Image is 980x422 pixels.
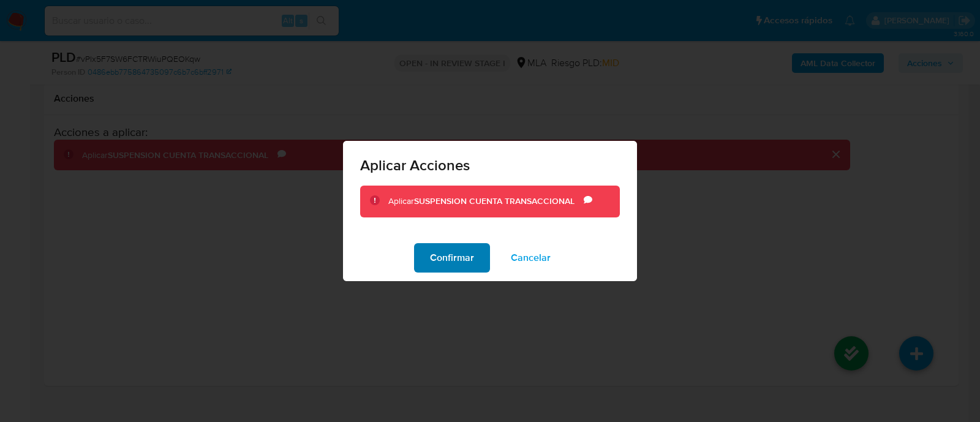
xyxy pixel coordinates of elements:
[414,243,490,273] button: Confirmar
[388,195,584,208] div: Aplicar
[414,195,575,207] b: SUSPENSION CUENTA TRANSACCIONAL
[430,244,474,271] span: Confirmar
[360,158,620,173] span: Aplicar Acciones
[511,244,551,271] span: Cancelar
[495,243,567,273] button: Cancelar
